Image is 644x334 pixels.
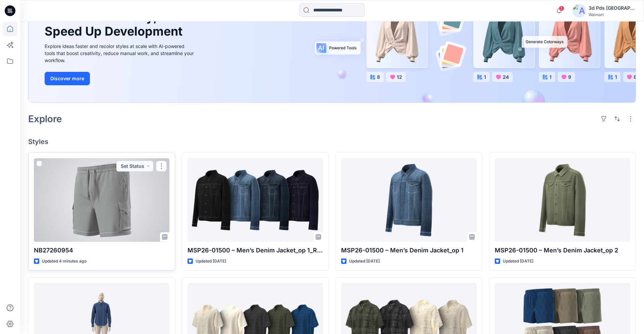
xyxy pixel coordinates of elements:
div: Explore ideas faster and recolor styles at scale with AI-powered tools that boost creativity, red... [45,43,196,64]
div: 3d Pds [GEOGRAPHIC_DATA] [589,4,636,12]
button: Discover more [45,72,90,85]
a: NB27260954 [34,158,169,242]
img: avatar [573,4,586,17]
p: Updated [DATE] [349,258,380,265]
a: MSP26-01500 – Men’s Denim Jacket_op 1_RECOLOR [187,158,323,242]
span: 5 [559,6,564,11]
p: MSP26-01500 – Men’s Denim Jacket_op 1 [341,246,477,255]
p: Updated 4 minutes ago [42,258,87,265]
a: MSP26-01500 – Men’s Denim Jacket_op 1 [341,158,477,242]
a: MSP26-01500 – Men’s Denim Jacket_op 2 [495,158,630,242]
p: Updated [DATE] [196,258,226,265]
h4: Styles [28,138,636,146]
p: MSP26-01500 – Men’s Denim Jacket_op 1_RECOLOR [187,246,323,255]
p: MSP26-01500 – Men’s Denim Jacket_op 2 [495,246,630,255]
h1: Unleash Creativity, Speed Up Development [45,10,185,39]
div: Walmart [589,12,636,17]
p: Updated [DATE] [503,258,533,265]
a: Discover more [45,72,196,85]
h2: Explore [28,113,62,124]
p: NB27260954 [34,246,169,255]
